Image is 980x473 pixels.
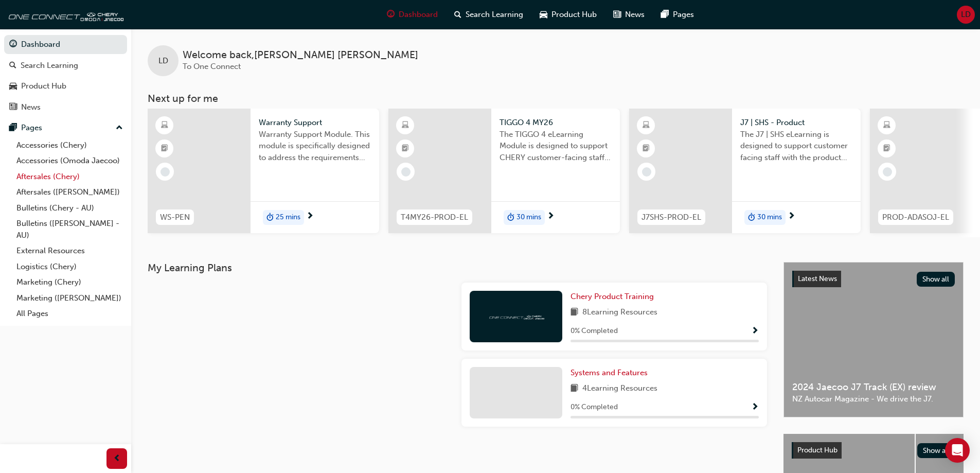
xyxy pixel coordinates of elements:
[12,243,127,259] a: External Resources
[131,93,980,104] h3: Next up for me
[161,119,168,132] span: learningResourceType_ELEARNING-icon
[653,4,702,25] a: pages-iconPages
[113,452,121,465] span: prev-icon
[571,367,652,379] a: Systems and Features
[488,311,544,321] img: oneconnect
[402,142,409,155] span: booktick-icon
[516,212,541,223] span: 30 mins
[161,142,168,155] span: booktick-icon
[500,117,612,129] span: TIGGO 4 MY26
[4,77,127,96] a: Product Hub
[751,327,759,336] span: Show Progress
[571,401,618,413] span: 0 % Completed
[21,60,78,72] div: Search Learning
[917,443,956,458] button: Show all
[751,403,759,412] span: Show Progress
[399,9,438,21] span: Dashboard
[740,129,852,164] span: The J7 | SHS eLearning is designed to support customer facing staff with the product and sales in...
[148,262,767,274] h3: My Learning Plans
[21,80,66,92] div: Product Hub
[12,290,127,306] a: Marketing ([PERSON_NAME])
[625,9,645,21] span: News
[882,212,949,223] span: PROD-ADASOJ-EL
[446,4,531,25] a: search-iconSearch Learning
[148,109,379,233] a: WS-PENWarranty SupportWarranty Support Module. This module is specifically designed to address th...
[9,103,17,112] span: news-icon
[643,119,650,132] span: learningResourceType_ELEARNING-icon
[792,381,955,393] span: 2024 Jaecoo J7 Track (EX) review
[466,9,523,21] span: Search Learning
[160,212,190,223] span: WS-PEN
[748,211,755,224] span: duration-icon
[629,109,861,233] a: J7SHS-PROD-ELJ7 | SHS - ProductThe J7 | SHS eLearning is designed to support customer facing staf...
[116,121,123,135] span: up-icon
[917,272,955,287] button: Show all
[402,119,409,132] span: learningResourceType_ELEARNING-icon
[21,122,42,134] div: Pages
[9,82,17,91] span: car-icon
[388,109,620,233] a: T4MY26-PROD-ELTIGGO 4 MY26The TIGGO 4 eLearning Module is designed to support CHERY customer-faci...
[401,167,411,177] span: learningRecordVerb_NONE-icon
[401,212,468,223] span: T4MY26-PROD-EL
[4,33,127,118] button: DashboardSearch LearningProduct HubNews
[9,40,17,49] span: guage-icon
[613,8,621,21] span: news-icon
[259,117,371,129] span: Warranty Support
[540,8,547,21] span: car-icon
[642,167,651,177] span: learningRecordVerb_NONE-icon
[798,274,837,283] span: Latest News
[12,137,127,153] a: Accessories (Chery)
[161,167,170,177] span: learningRecordVerb_NONE-icon
[12,153,127,169] a: Accessories (Omoda Jaecoo)
[571,325,618,337] span: 0 % Completed
[571,306,578,319] span: book-icon
[961,9,971,21] span: LD
[642,212,701,223] span: J7SHS-PROD-EL
[792,271,955,287] a: Latest NewsShow all
[4,35,127,54] a: Dashboard
[797,446,838,454] span: Product Hub
[582,382,657,395] span: 4 Learning Resources
[12,184,127,200] a: Aftersales ([PERSON_NAME])
[605,4,653,25] a: news-iconNews
[783,262,964,417] a: Latest NewsShow all2024 Jaecoo J7 Track (EX) reviewNZ Autocar Magazine - We drive the J7.
[957,6,975,24] button: LD
[12,200,127,216] a: Bulletins (Chery - AU)
[582,306,657,319] span: 8 Learning Resources
[12,306,127,322] a: All Pages
[571,368,648,377] span: Systems and Features
[379,4,446,25] a: guage-iconDashboard
[792,393,955,405] span: NZ Autocar Magazine - We drive the J7.
[21,101,41,113] div: News
[5,4,123,25] img: oneconnect
[883,142,890,155] span: booktick-icon
[12,169,127,185] a: Aftersales (Chery)
[507,211,514,224] span: duration-icon
[551,9,597,21] span: Product Hub
[12,259,127,275] a: Logistics (Chery)
[183,49,418,61] span: Welcome back , [PERSON_NAME] [PERSON_NAME]
[571,291,658,303] a: Chery Product Training
[9,61,16,71] span: search-icon
[883,167,892,177] span: learningRecordVerb_NONE-icon
[751,401,759,414] button: Show Progress
[547,212,555,221] span: next-icon
[12,274,127,290] a: Marketing (Chery)
[883,119,890,132] span: learningResourceType_ELEARNING-icon
[751,325,759,338] button: Show Progress
[531,4,605,25] a: car-iconProduct Hub
[4,56,127,75] a: Search Learning
[757,212,782,223] span: 30 mins
[387,8,395,21] span: guage-icon
[158,55,168,67] span: LD
[673,9,694,21] span: Pages
[4,98,127,117] a: News
[454,8,461,21] span: search-icon
[259,129,371,164] span: Warranty Support Module. This module is specifically designed to address the requirements and pro...
[276,212,300,223] span: 25 mins
[12,216,127,243] a: Bulletins ([PERSON_NAME] - AU)
[788,212,795,221] span: next-icon
[945,438,970,463] div: Open Intercom Messenger
[571,382,578,395] span: book-icon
